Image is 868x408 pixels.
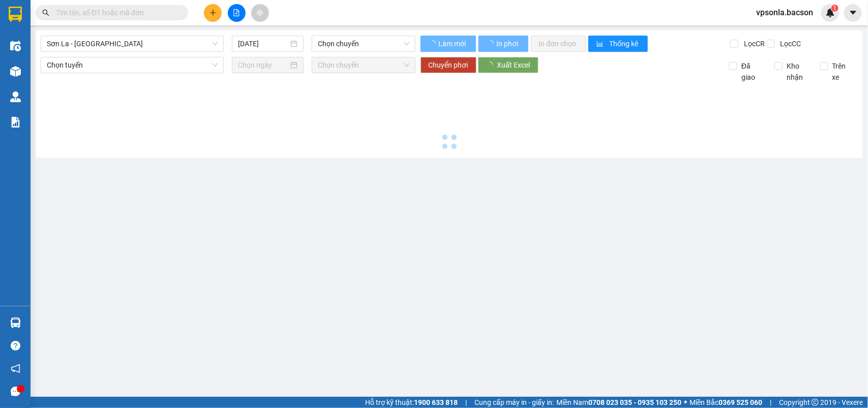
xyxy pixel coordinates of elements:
[10,66,21,77] img: warehouse-icon
[10,41,21,51] img: warehouse-icon
[204,4,222,22] button: plus
[474,397,554,408] span: Cung cấp máy in - giấy in:
[849,8,858,17] span: caret-down
[844,4,862,22] button: caret-down
[833,5,836,12] span: 1
[11,341,20,351] span: question-circle
[719,398,762,406] strong: 0369 525 060
[256,9,263,16] span: aim
[465,397,467,408] span: |
[318,57,409,73] span: Chọn chuyến
[812,399,819,406] span: copyright
[737,60,767,83] span: Đã giao
[740,38,766,49] span: Lọc CR
[10,318,21,328] img: warehouse-icon
[826,8,835,17] img: icon-new-feature
[209,9,217,16] span: plus
[42,9,49,16] span: search
[783,60,812,83] span: Kho nhận
[56,7,176,18] input: Tìm tên, số ĐT hoặc mã đơn
[770,397,771,408] span: |
[831,5,839,12] sup: 1
[365,397,458,408] span: Hỗ trợ kỹ thuật:
[414,398,458,406] strong: 1900 633 818
[47,57,218,73] span: Chọn tuyến
[47,36,218,51] span: Sơn La - Hà Nội
[588,398,681,406] strong: 0708 023 035 - 0935 103 250
[684,400,687,404] span: ⚪️
[238,59,288,71] input: Chọn ngày
[609,38,640,49] span: Thống kê
[596,40,605,48] span: bar-chart
[318,36,409,51] span: Chọn chuyến
[556,397,681,408] span: Miền Nam
[588,36,648,52] button: bar-chartThống kê
[11,387,20,396] span: message
[228,4,246,22] button: file-add
[429,40,437,47] span: loading
[10,91,21,102] img: warehouse-icon
[487,40,495,47] span: loading
[776,38,803,49] span: Lọc CC
[238,38,288,49] input: 14/10/2025
[10,117,21,128] img: solution-icon
[439,38,468,49] span: Làm mới
[531,36,586,52] button: In đơn chọn
[748,6,821,19] span: vpsonla.bacson
[497,38,520,49] span: In phơi
[421,57,476,73] button: Chuyển phơi
[11,364,20,373] span: notification
[251,4,269,22] button: aim
[690,397,762,408] span: Miền Bắc
[828,60,858,83] span: Trên xe
[233,9,240,16] span: file-add
[421,36,476,52] button: Làm mới
[478,57,538,73] button: Xuất Excel
[478,36,528,52] button: In phơi
[9,7,22,22] img: logo-vxr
